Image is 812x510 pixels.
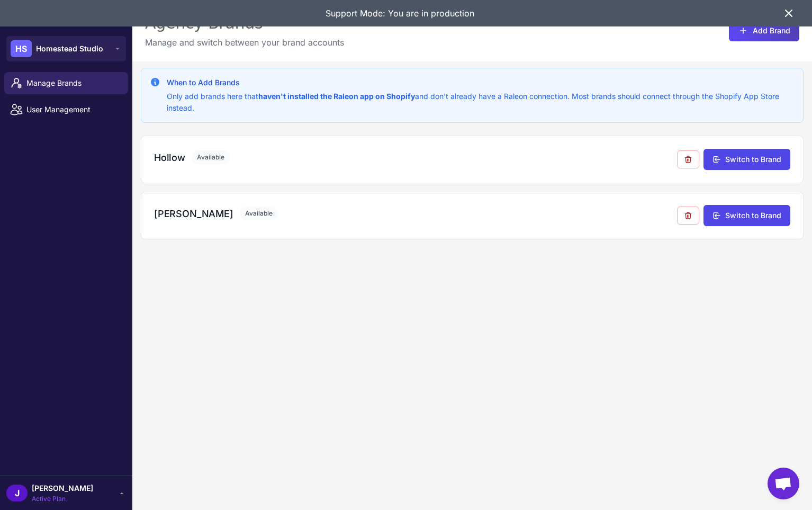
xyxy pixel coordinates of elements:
[703,149,790,170] button: Switch to Brand
[703,205,790,226] button: Switch to Brand
[11,40,32,57] div: HS
[192,150,230,164] span: Available
[258,92,415,101] strong: haven't installed the Raleon app on Shopify
[6,36,126,61] button: HSHomestead Studio
[167,77,795,88] h3: When to Add Brands
[4,99,128,121] a: User Management
[32,482,93,494] span: [PERSON_NAME]
[677,207,699,225] button: Remove from agency
[154,207,233,221] h3: [PERSON_NAME]
[167,91,795,114] p: Only add brands here that and don't already have a Raleon connection. Most brands should connect ...
[26,77,120,89] span: Manage Brands
[145,36,344,49] p: Manage and switch between your brand accounts
[4,72,128,94] a: Manage Brands
[729,20,799,41] button: Add Brand
[240,207,278,220] span: Available
[36,43,103,55] span: Homestead Studio
[154,150,185,165] h3: Hollow
[26,104,120,115] span: User Management
[6,485,28,502] div: J
[677,150,699,168] button: Remove from agency
[32,494,93,504] span: Active Plan
[768,468,799,499] div: Open chat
